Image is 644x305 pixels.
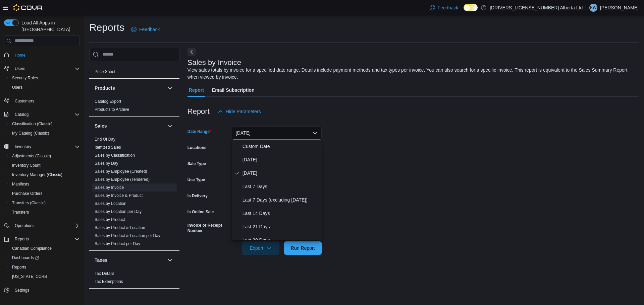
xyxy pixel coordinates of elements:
[12,110,31,119] button: Catalog
[12,85,22,90] span: Users
[95,271,114,276] a: Tax Details
[9,83,25,91] a: Users
[95,123,107,129] h3: Sales
[7,119,83,129] button: Classification (Classic)
[187,161,206,166] label: Sale Type
[427,1,461,14] a: Feedback
[291,245,315,251] span: Run Report
[95,185,124,190] span: Sales by Invoice
[1,285,83,295] button: Settings
[166,256,174,264] button: Taxes
[9,244,54,252] a: Canadian Compliance
[589,4,597,12] div: Kelli White
[12,121,53,127] span: Classification (Classic)
[15,66,25,71] span: Users
[226,108,261,115] span: Hide Parameters
[7,253,83,262] a: Dashboards
[12,110,80,119] span: Catalog
[7,129,83,138] button: My Catalog (Classic)
[12,97,80,105] span: Customers
[12,172,62,177] span: Inventory Manager (Classic)
[95,241,140,246] span: Sales by Product per Day
[9,273,50,281] a: [US_STATE] CCRS
[187,209,214,215] label: Is Online Sale
[95,177,150,182] a: Sales by Employee (Tendered)
[1,234,83,244] button: Reports
[95,185,124,190] a: Sales by Invoice
[187,145,207,150] label: Locations
[7,161,83,170] button: Inventory Count
[95,209,142,214] span: Sales by Location per Day
[600,4,639,12] p: [PERSON_NAME]
[95,85,165,91] button: Products
[12,51,28,59] a: Home
[1,64,83,73] button: Users
[12,264,26,270] span: Reports
[95,177,150,182] span: Sales by Employee (Tendered)
[12,274,47,279] span: [US_STATE] CCRS
[7,179,83,189] button: Manifests
[187,59,241,67] h3: Sales by Invoice
[89,68,179,78] div: Pricing
[12,181,29,187] span: Manifests
[95,201,126,206] span: Sales by Location
[9,189,80,198] span: Purchase Orders
[438,4,458,11] span: Feedback
[19,19,80,33] span: Load All Apps in [GEOGRAPHIC_DATA]
[12,65,28,73] button: Users
[242,241,279,255] button: Export
[95,153,135,158] span: Sales by Classification
[89,21,124,34] h1: Reports
[95,201,126,206] a: Sales by Location
[12,143,80,151] span: Inventory
[15,144,31,149] span: Inventory
[9,152,54,160] a: Adjustments (Classic)
[12,51,80,59] span: Home
[284,241,322,255] button: Run Report
[15,236,29,242] span: Reports
[9,120,55,128] a: Classification (Classic)
[95,257,165,263] button: Taxes
[7,262,83,272] button: Reports
[9,161,80,169] span: Inventory Count
[12,163,41,168] span: Inventory Count
[15,112,29,117] span: Catalog
[166,84,174,92] button: Products
[12,255,39,260] span: Dashboards
[243,196,319,204] span: Last 7 Days (excluding [DATE])
[95,217,125,222] span: Sales by Product
[9,254,80,262] span: Dashboards
[9,199,48,207] a: Transfers (Classic)
[243,169,319,177] span: [DATE]
[15,223,35,228] span: Operations
[9,208,80,216] span: Transfers
[1,96,83,106] button: Customers
[187,48,196,56] button: Next
[95,107,129,112] span: Products to Archive
[89,270,179,288] div: Taxes
[1,142,83,151] button: Inventory
[215,105,264,118] button: Hide Parameters
[12,235,80,243] span: Reports
[7,73,83,83] button: Security Roles
[139,26,160,33] span: Feedback
[187,107,210,116] h3: Report
[95,107,129,112] a: Products to Archive
[12,191,43,196] span: Purchase Orders
[243,156,319,164] span: [DATE]
[187,177,205,182] label: Use Type
[12,131,49,136] span: My Catalog (Classic)
[12,143,34,151] button: Inventory
[95,153,135,158] a: Sales by Classification
[9,208,32,216] a: Transfers
[95,279,123,284] a: Tax Exemptions
[187,67,635,81] div: View sales totals by invoice for a specified date range. Details include payment methods and tax ...
[95,233,160,238] a: Sales by Product & Location per Day
[15,288,29,293] span: Settings
[12,210,29,215] span: Transfers
[95,217,125,222] a: Sales by Product
[12,75,38,81] span: Security Roles
[9,129,52,137] a: My Catalog (Classic)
